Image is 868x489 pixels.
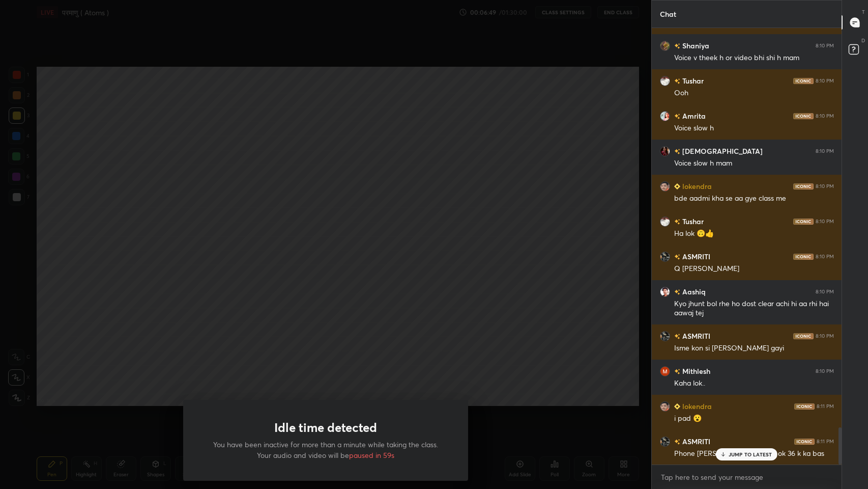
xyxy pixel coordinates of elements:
img: Learner_Badge_beginner_1_8b307cf2a0.svg [674,183,680,189]
img: iconic-dark.1390631f.png [793,113,814,119]
div: Voice slow h mam [674,158,834,169]
img: iconic-dark.1390631f.png [793,333,814,339]
div: Ha lok 🙃👍 [674,229,834,239]
div: Kaha lok.. [674,378,834,389]
h6: lokendra [680,401,712,412]
div: 8:10 PM [816,219,834,225]
h6: ASMRITI [680,331,710,341]
h6: lokendra [680,181,712,192]
div: 8:10 PM [816,78,834,84]
h6: Shaniya [680,40,709,51]
img: 29e7523a708b45dd92dbfd840cc51cf9.jpg [660,41,670,51]
img: c4902eb5672c44af8b97f319d1b3414e.jpg [660,331,670,341]
div: 8:10 PM [816,113,834,119]
img: no-rating-badge.077c3623.svg [674,149,680,154]
img: no-rating-badge.077c3623.svg [674,114,680,119]
img: no-rating-badge.077c3623.svg [674,439,680,445]
div: Q [PERSON_NAME] [674,264,834,274]
p: You have been inactive for more than a minute while taking the class. Your audio and video will be [208,439,444,460]
div: Voice v theek h or video bhi shi h mam [674,53,834,63]
div: Phone [PERSON_NAME] he hai ok 36 k ka bas [674,449,834,459]
h6: Amrita [680,111,706,121]
img: c4902eb5672c44af8b97f319d1b3414e.jpg [660,252,670,262]
img: iconic-dark.1390631f.png [794,403,815,410]
img: c4902eb5672c44af8b97f319d1b3414e.jpg [660,437,670,447]
h6: ASMRITI [680,436,710,447]
img: no-rating-badge.077c3623.svg [674,219,680,225]
div: 8:11 PM [817,403,834,410]
img: iconic-dark.1390631f.png [794,439,815,445]
div: grid [652,28,842,465]
img: no-rating-badge.077c3623.svg [674,369,680,374]
div: 8:10 PM [816,254,834,260]
img: no-rating-badge.077c3623.svg [674,78,680,84]
span: paused in 59s [349,450,394,460]
div: Ooh [674,88,834,98]
p: D [861,37,865,44]
img: 2d701adf2a7247aeaa0018d173690177.jpg [660,76,670,86]
img: iconic-dark.1390631f.png [793,219,814,225]
h6: Mithlesh [680,366,710,376]
img: no-rating-badge.077c3623.svg [674,254,680,260]
h6: Tushar [680,216,704,227]
img: 8bb8d65a80d94a94ac07ef05e5651d12.jpg [660,287,670,297]
img: 3 [660,366,670,376]
img: no-rating-badge.077c3623.svg [674,289,680,295]
h6: Tushar [680,75,704,86]
h6: Aashiq [680,286,706,297]
img: iconic-dark.1390631f.png [793,254,814,260]
p: T [862,8,865,16]
div: Kyo jhunt bol rhe ho dost clear achi hi aa rhi hai aawaj tej [674,299,834,318]
div: bde aadmi kha se aa gye class me [674,194,834,204]
img: iconic-dark.1390631f.png [793,78,814,84]
img: 17963b32a8114a8eaca756b508a36ab1.jpg [660,181,670,192]
img: Learner_Badge_beginner_1_8b307cf2a0.svg [674,403,680,410]
p: Chat [652,1,684,28]
img: iconic-dark.1390631f.png [793,183,814,189]
img: a9de526689eb49e98ce2fcb856dfee6a.jpg [660,111,670,121]
img: no-rating-badge.077c3623.svg [674,43,680,49]
img: 3 [660,146,670,156]
img: 17963b32a8114a8eaca756b508a36ab1.jpg [660,401,670,412]
div: 8:10 PM [816,183,834,189]
div: 8:11 PM [817,439,834,445]
img: no-rating-badge.077c3623.svg [674,334,680,339]
div: 8:10 PM [816,289,834,295]
div: 8:10 PM [816,43,834,49]
div: i pad 😮 [674,414,834,424]
div: Isme kon si [PERSON_NAME] gayi [674,343,834,354]
h6: ASMRITI [680,251,710,262]
img: 2d701adf2a7247aeaa0018d173690177.jpg [660,216,670,227]
h6: [DEMOGRAPHIC_DATA] [680,146,763,156]
h1: Idle time detected [274,420,377,435]
div: 8:10 PM [816,333,834,339]
div: Voice slow h [674,123,834,133]
div: 8:10 PM [816,368,834,374]
div: 8:10 PM [816,148,834,154]
p: JUMP TO LATEST [729,451,772,457]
